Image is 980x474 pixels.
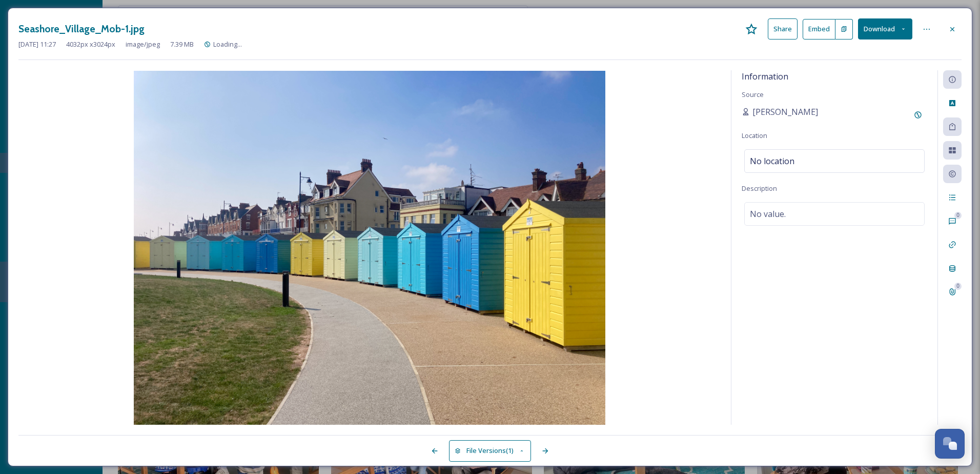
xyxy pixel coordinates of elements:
span: Location [742,131,767,140]
button: Download [858,18,912,39]
button: Embed [803,19,835,39]
span: image/jpeg [126,39,160,49]
span: Description [742,184,777,193]
span: [PERSON_NAME] [752,106,818,118]
span: [DATE] 11:27 [18,39,56,49]
button: Open Chat [935,429,965,459]
button: File Versions(1) [449,440,531,461]
span: Source [742,90,764,99]
span: 7.39 MB [170,39,194,49]
span: No location [750,155,794,167]
div: 0 [954,283,962,290]
h3: Seashore_Village_Mob-1.jpg [18,22,145,36]
span: Loading... [213,39,242,49]
img: Seashore_Village_Mob-1.jpg [18,71,721,425]
span: Information [742,71,788,82]
span: 4032 px x 3024 px [66,39,115,49]
div: 0 [954,212,962,219]
span: No value. [750,208,786,220]
button: Share [768,18,798,39]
